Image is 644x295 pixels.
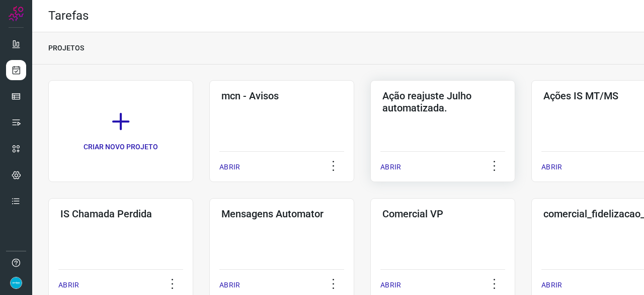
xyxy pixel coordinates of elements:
img: Logo [9,6,24,21]
p: ABRIR [380,162,401,172]
p: ABRIR [380,280,401,290]
h3: Comercial VP [382,208,503,220]
p: ABRIR [541,162,562,172]
img: 4352b08165ebb499c4ac5b335522ff74.png [10,277,22,289]
p: ABRIR [219,162,240,172]
p: ABRIR [58,280,79,290]
p: ABRIR [219,280,240,290]
p: ABRIR [541,280,562,290]
p: CRIAR NOVO PROJETO [84,142,158,152]
h3: Mensagens Automator [221,208,342,220]
h3: Ação reajuste Julho automatizada. [382,90,503,114]
h3: mcn - Avisos [221,90,342,102]
p: PROJETOS [48,43,84,53]
h3: IS Chamada Perdida [60,208,181,220]
h2: Tarefas [48,9,89,23]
